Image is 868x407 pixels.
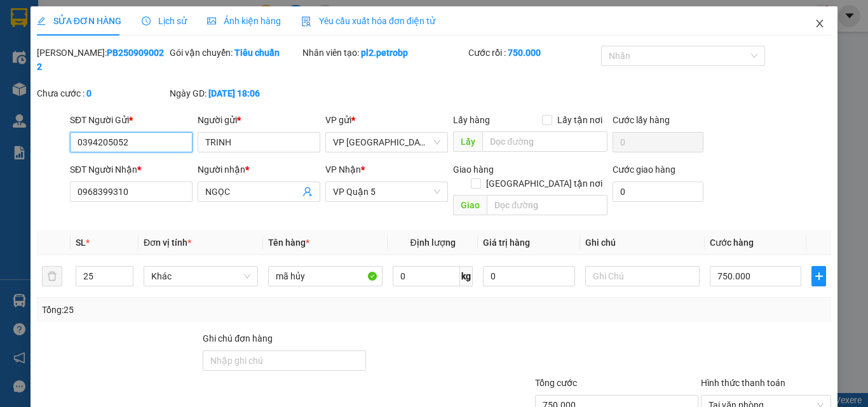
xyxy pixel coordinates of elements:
[151,267,250,286] span: Khác
[483,237,530,248] span: Giá trị hàng
[613,132,703,152] input: Cước lấy hàng
[333,182,440,201] span: VP Quận 5
[198,163,320,177] div: Người nhận
[37,16,121,26] span: SỬA ĐƠN HÀNG
[580,230,705,255] th: Ghi chú
[76,237,86,248] span: SL
[815,18,825,29] span: close
[487,195,607,215] input: Dọc đường
[613,115,670,125] label: Cước lấy hàng
[302,187,313,197] span: user-add
[325,113,448,127] div: VP gửi
[70,163,193,177] div: SĐT Người Nhận
[37,17,46,25] span: edit
[535,378,577,388] span: Tổng cước
[37,86,167,100] div: Chưa cước :
[585,266,700,286] input: Ghi Chú
[301,16,435,26] span: Yêu cầu xuất hóa đơn điện tử
[70,113,193,127] div: SĐT Người Gửi
[701,378,785,388] label: Hình thức thanh toán
[333,133,440,152] span: VP Phước Bình
[37,46,167,74] div: [PERSON_NAME]:
[302,46,466,60] div: Nhân viên tạo:
[468,46,599,60] div: Cước rồi :
[613,182,703,202] input: Cước giao hàng
[203,333,273,344] label: Ghi chú đơn hàng
[453,164,494,175] span: Giao hàng
[198,113,320,127] div: Người gửi
[86,88,92,98] b: 0
[42,266,62,286] button: delete
[203,350,366,371] input: Ghi chú đơn hàng
[268,266,383,286] input: VD: Bàn, Ghế
[208,88,260,98] b: [DATE] 18:06
[453,115,490,125] span: Lấy hàng
[142,16,187,26] span: Lịch sử
[460,266,473,286] span: kg
[42,303,336,317] div: Tổng: 25
[234,48,280,58] b: Tiêu chuẩn
[144,237,191,248] span: Đơn vị tính
[613,164,675,175] label: Cước giao hàng
[410,237,455,248] span: Định lượng
[710,237,754,248] span: Cước hàng
[482,131,607,152] input: Dọc đường
[170,46,300,60] div: Gói vận chuyển:
[361,48,408,58] b: pl2.petrobp
[481,177,607,190] span: [GEOGRAPHIC_DATA] tận nơi
[142,17,151,25] span: clock-circle
[453,131,482,152] span: Lấy
[552,113,607,127] span: Lấy tận nơi
[207,17,216,25] span: picture
[268,237,309,248] span: Tên hàng
[812,271,825,281] span: plus
[207,16,281,26] span: Ảnh kiện hàng
[453,195,487,215] span: Giao
[802,6,837,42] button: Close
[811,266,826,286] button: plus
[301,17,311,27] img: icon
[325,164,361,175] span: VP Nhận
[170,86,300,100] div: Ngày GD:
[508,48,541,58] b: 750.000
